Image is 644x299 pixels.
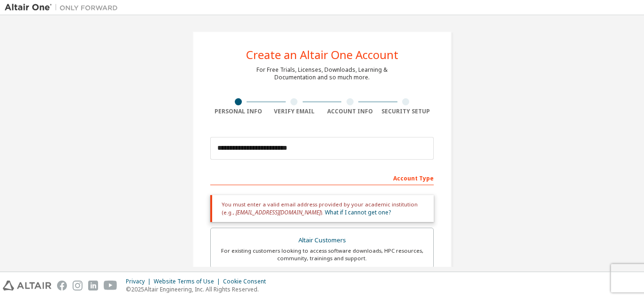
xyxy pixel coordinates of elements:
img: Altair One [5,3,123,12]
div: Account Type [210,170,434,185]
a: What if I cannot get one? [325,208,391,216]
div: For Free Trials, Licenses, Downloads, Learning & Documentation and so much more. [256,66,388,81]
img: youtube.svg [104,281,117,290]
p: © 2025 Altair Engineering, Inc. All Rights Reserved. [126,285,272,293]
div: Altair Customers [216,234,428,247]
div: For existing customers looking to access software downloads, HPC resources, community, trainings ... [216,247,428,262]
div: Personal Info [210,108,266,115]
span: [EMAIL_ADDRESS][DOMAIN_NAME] [236,208,321,216]
div: Create an Altair One Account [246,49,398,60]
div: Cookie Consent [223,278,272,285]
img: facebook.svg [57,281,67,290]
div: Account Info [322,108,378,115]
div: Website Terms of Use [154,278,223,285]
div: Privacy [126,278,154,285]
div: Security Setup [378,108,434,115]
div: Verify Email [266,108,322,115]
div: You must enter a valid email address provided by your academic institution (e.g., ). [210,195,434,222]
img: linkedin.svg [88,281,98,290]
img: instagram.svg [73,281,83,290]
img: altair_logo.svg [3,281,51,290]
